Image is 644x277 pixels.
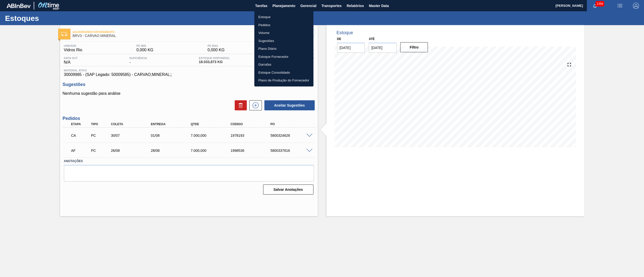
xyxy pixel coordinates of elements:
[254,45,313,53] a: Plano Diário
[254,69,313,77] a: Estoque Consolidado
[254,61,313,69] a: Garrafas
[254,37,313,45] a: Sugestões
[254,29,313,37] a: Volume
[254,76,313,84] a: Plano de Produção do Fornecedor
[254,21,313,29] a: Pedidos
[254,13,313,21] a: Estoque
[254,53,313,61] a: Estoque Fornecedor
